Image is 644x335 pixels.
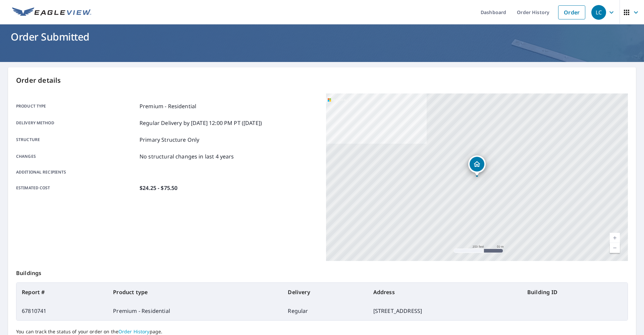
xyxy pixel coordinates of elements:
[8,30,636,44] h1: Order Submitted
[140,152,234,160] p: No structural changes in last 4 years
[282,301,368,320] td: Regular
[16,102,137,110] p: Product type
[16,283,108,301] th: Report #
[140,102,196,110] p: Premium - Residential
[16,261,628,282] p: Buildings
[108,301,282,320] td: Premium - Residential
[16,301,108,320] td: 67810741
[282,283,368,301] th: Delivery
[16,329,628,335] p: You can track the status of your order on the page.
[591,5,606,20] div: LC
[16,119,137,127] p: Delivery method
[140,184,177,192] p: $24.25 - $75.50
[16,136,137,144] p: Structure
[558,5,585,19] a: Order
[368,301,522,320] td: [STREET_ADDRESS]
[12,7,91,17] img: EV Logo
[118,328,150,335] a: Order History
[368,283,522,301] th: Address
[16,169,137,175] p: Additional recipients
[140,136,199,144] p: Primary Structure Only
[16,152,137,160] p: Changes
[610,233,620,243] a: Current Level 17, Zoom In
[16,75,628,85] p: Order details
[522,283,628,301] th: Building ID
[610,243,620,253] a: Current Level 17, Zoom Out
[468,155,486,176] div: Dropped pin, building 1, Residential property, 1452 State Route 49 Cleveland, NY 13042
[16,184,137,192] p: Estimated cost
[108,283,282,301] th: Product type
[140,119,262,127] p: Regular Delivery by [DATE] 12:00 PM PT ([DATE])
